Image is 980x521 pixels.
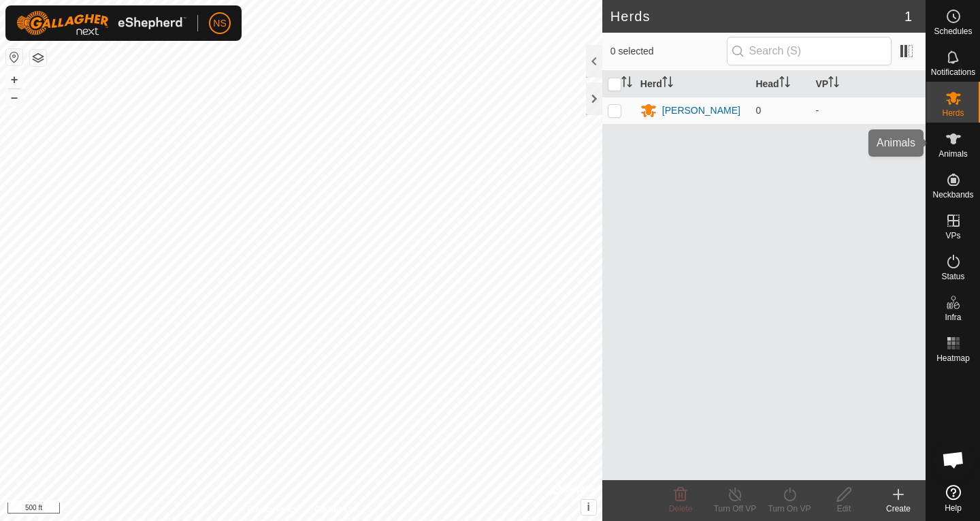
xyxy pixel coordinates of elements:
div: Turn On VP [762,503,817,515]
p-sorticon: Activate to sort [662,78,673,89]
th: Head [750,71,810,97]
p-sorticon: Activate to sort [828,78,839,89]
span: 0 [755,105,761,116]
span: Delete [669,504,693,514]
a: Privacy Policy [247,503,298,516]
span: VPs [945,232,960,240]
span: Schedules [934,27,972,35]
button: Map Layers [30,50,46,66]
h2: Herds [610,8,904,25]
th: Herd [635,71,751,97]
div: Edit [817,503,871,515]
span: Infra [945,313,961,321]
span: Status [941,272,964,281]
p-sorticon: Activate to sort [779,78,790,89]
button: + [6,72,22,88]
button: – [6,89,22,106]
span: Notifications [931,68,975,76]
p-sorticon: Activate to sort [621,78,632,89]
a: Contact Us [314,503,355,516]
span: 1 [904,6,912,27]
span: Herds [942,109,964,117]
span: 0 selected [610,44,727,59]
div: [PERSON_NAME] [662,104,740,118]
span: i [587,501,590,513]
img: Gallagher Logo [16,11,186,35]
span: Neckbands [932,191,973,199]
th: VP [810,71,926,97]
div: Turn Off VP [708,503,762,515]
span: Animals [938,150,968,158]
span: NS [213,16,226,31]
a: Help [926,479,980,518]
span: Heatmap [936,354,970,362]
td: - [810,97,926,124]
button: Reset Map [6,49,22,65]
span: Help [945,504,962,512]
input: Search (S) [727,37,892,65]
button: i [581,500,596,515]
div: Create [871,503,926,515]
div: Open chat [933,439,974,480]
